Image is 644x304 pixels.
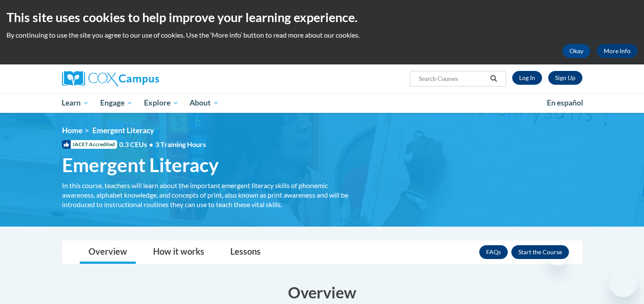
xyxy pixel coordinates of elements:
a: Explore [138,93,184,113]
span: En español [547,98,583,107]
h2: This site uses cookies to help improve your learning experience. [7,9,637,26]
a: En español [541,94,589,112]
span: Explore [144,98,179,108]
div: Main menu [49,93,595,113]
a: Cox Campus [62,71,227,86]
a: Home [62,126,82,135]
span: 0.3 CEUs [119,140,206,149]
a: Learn [56,93,95,113]
span: IACET Accredited [62,140,117,149]
a: How it works [144,241,213,264]
a: Lessons [222,241,269,264]
a: Engage [95,93,138,113]
span: Learn [62,98,89,108]
a: About [184,93,225,113]
a: FAQs [479,245,508,259]
span: Emergent Literacy [62,154,219,176]
a: More Info [597,44,637,58]
h3: Overview [62,282,582,303]
input: Search Courses [418,74,487,84]
span: Emergent Literacy [92,126,154,135]
span: 3 Training Hours [155,140,206,148]
iframe: Close message [549,249,566,266]
p: By continuing to use the site you agree to our use of cookies. Use the ‘More info’ button to read... [7,30,637,40]
button: Enroll [511,245,569,259]
a: Overview [80,241,136,264]
span: Engage [100,98,133,108]
img: Cox Campus [62,71,159,86]
button: Okay [562,44,590,58]
iframe: Button to launch messaging window [609,269,637,297]
button: Search [487,74,500,84]
div: In this course, teachers will learn about the important emergent literacy skills of phonemic awar... [62,181,361,209]
a: Log In [512,71,542,85]
a: Register [548,71,582,85]
span: • [149,140,153,148]
span: About [190,98,219,108]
